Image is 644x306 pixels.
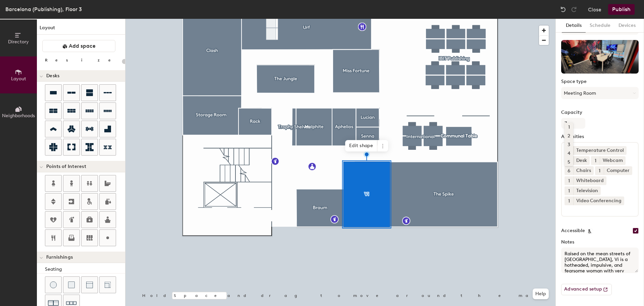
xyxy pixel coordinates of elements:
span: Desks [46,73,59,79]
div: 3 [565,140,573,149]
div: 2 [565,131,573,140]
img: Undo [560,6,567,13]
button: Devices [614,19,640,33]
h1: Layout [37,24,125,35]
label: Accessible [561,228,585,233]
img: Redo [571,6,577,13]
button: 1 [565,176,573,185]
button: 1 [595,166,604,175]
span: 1 [568,187,570,194]
span: 1 [595,157,596,164]
button: Cushion [63,276,80,293]
button: 1 [591,156,600,165]
div: Television [573,186,601,195]
span: Furnishings [46,255,73,260]
button: Couch (middle) [81,276,98,293]
span: 1 [568,198,570,205]
img: Couch (corner) [104,281,111,288]
button: 6 [565,166,573,175]
button: Add space [42,40,115,52]
label: Capacity [561,110,639,115]
span: 1 [568,177,570,184]
span: 6 [568,167,570,174]
button: 1 [565,186,573,195]
button: Schedule [586,19,614,33]
button: Close [588,4,601,15]
button: 1 [565,196,573,205]
button: Help [533,289,549,299]
img: The space named Vi [561,40,639,74]
label: Amenities [561,134,639,139]
div: 1 [565,123,573,131]
div: Temperature Control [573,146,627,155]
button: Stool [45,276,62,293]
img: Stool [50,281,57,288]
span: Layout [11,76,26,82]
div: Chairs [573,166,594,175]
label: Space type [561,79,639,84]
div: Seating [45,266,125,273]
span: Neighborhoods [2,113,35,119]
div: Desk [573,156,590,165]
span: Edit shape [345,140,377,151]
div: Barcelona (Publishing), Floor 3 [5,5,82,13]
div: Webcam [600,156,626,165]
div: Resize [45,57,119,63]
button: Details [562,19,586,33]
button: Meeting Room [561,87,639,99]
button: Advanced setup [561,284,612,295]
span: Directory [8,39,29,45]
div: Video Conferencing [573,196,624,205]
textarea: Raised on the mean streets of [GEOGRAPHIC_DATA], Vi is a hotheaded, impulsive, and fearsome woman... [561,248,639,273]
span: Points of Interest [46,164,86,169]
span: 1 [599,167,600,174]
span: Add space [69,43,96,49]
img: Couch (middle) [86,281,93,288]
div: Computer [604,166,632,175]
div: 5 [565,158,573,166]
button: Couch (corner) [99,276,116,293]
button: Publish [608,4,635,15]
div: Whiteboard [573,176,606,185]
label: Notes [561,239,639,245]
div: 4 [565,149,573,158]
img: Cushion [68,281,75,288]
